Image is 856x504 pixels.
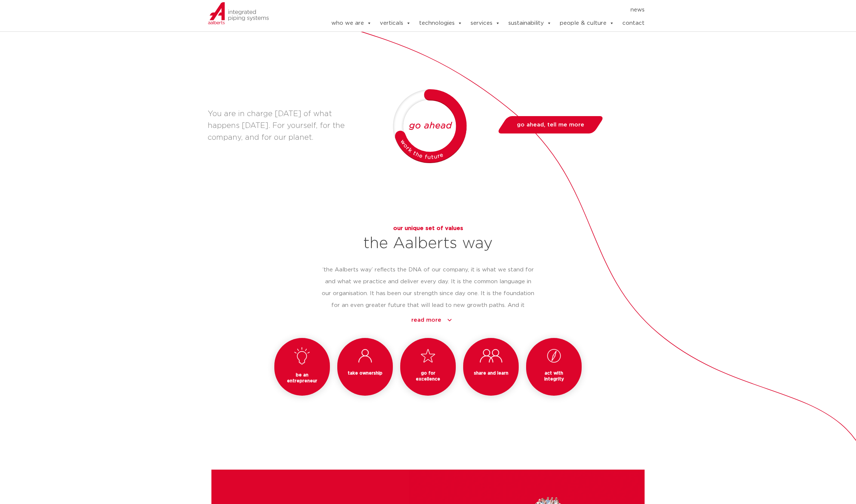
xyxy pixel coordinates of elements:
[283,372,321,384] h3: be an entrepreneur
[346,370,384,376] h3: take ownership
[409,370,447,382] h3: go for excellence
[631,4,645,16] a: news
[508,16,552,31] a: sustainability
[393,226,463,231] span: our unique set of values
[208,108,359,143] p: You are in charge [DATE] of what happens [DATE]. For yourself, for the company, and for our planet.
[331,16,372,31] a: who we are
[419,16,462,31] a: technologies
[322,234,534,252] h2: the Aalberts way
[517,122,584,128] span: go ahead, tell me more
[560,16,614,31] a: people & culture
[308,4,645,16] nav: Menu
[535,370,573,382] h3: act with integrity
[322,264,534,335] p: ‘the Aalberts way’ reflects the DNA of our company, it is what we stand for and what we practice ...
[380,16,411,31] a: verticals
[496,116,605,133] a: go ahead, tell me more
[472,370,510,376] h3: share and learn
[622,16,645,31] a: contact
[471,16,500,31] a: services
[329,314,534,326] a: read more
